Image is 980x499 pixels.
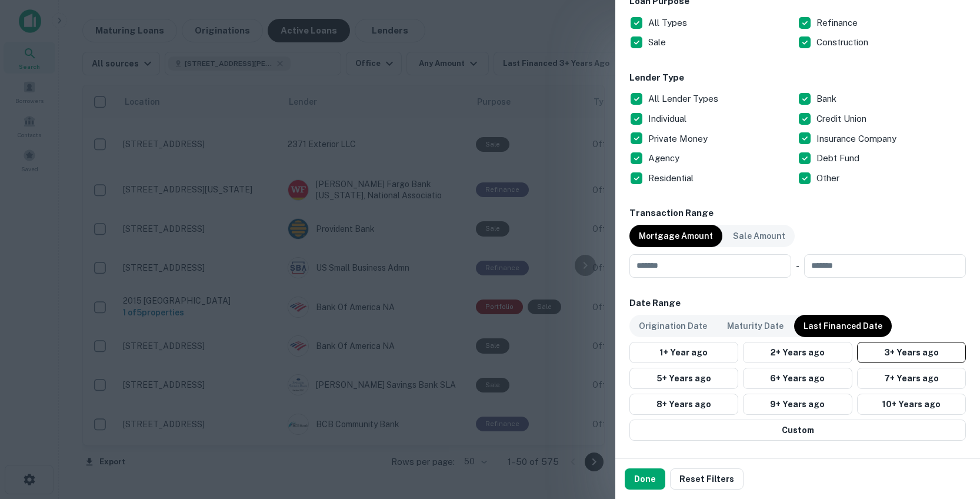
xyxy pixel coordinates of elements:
button: Reset Filters [670,468,744,490]
p: All Lender Types [648,92,721,106]
p: Mortgage Amount [639,229,713,242]
h6: Lender Type [629,71,966,85]
h6: Date Range [629,297,966,310]
button: 3+ Years ago [857,342,966,363]
button: 2+ Years ago [743,342,852,363]
p: Agency [648,151,682,165]
p: Origination Date [639,320,707,332]
iframe: Chat Widget [921,405,980,461]
h6: Transaction Range [629,207,966,220]
button: 1+ Year ago [629,342,738,363]
p: Sale Amount [733,229,785,242]
p: Insurance Company [816,132,899,146]
p: Credit Union [816,112,869,126]
p: Debt Fund [816,151,862,165]
p: Residential [648,171,696,185]
p: Individual [648,112,689,126]
button: 10+ Years ago [857,394,966,415]
button: 8+ Years ago [629,394,738,415]
p: Sale [648,35,668,49]
button: 7+ Years ago [857,368,966,389]
button: Done [625,468,665,490]
button: Custom [629,420,966,441]
p: Private Money [648,132,710,146]
button: 5+ Years ago [629,368,738,389]
p: Last Financed Date [804,320,882,332]
p: All Types [648,16,689,30]
p: Maturity Date [727,320,784,332]
div: - [796,254,799,278]
button: 9+ Years ago [743,394,852,415]
p: Construction [816,35,871,49]
p: Bank [816,92,839,106]
p: Other [816,171,842,185]
button: 6+ Years ago [743,368,852,389]
p: Refinance [816,16,860,30]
